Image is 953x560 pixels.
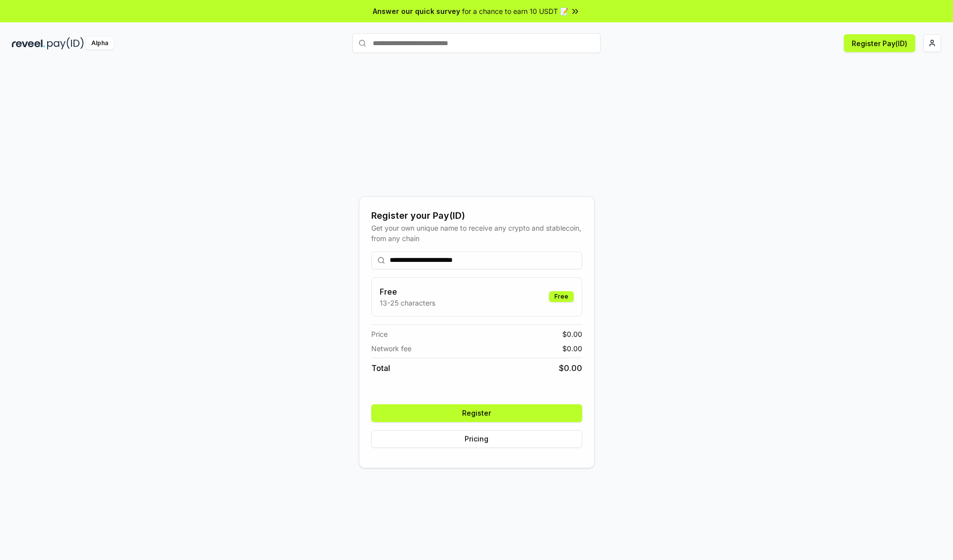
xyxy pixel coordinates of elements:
[462,6,568,16] span: for a chance to earn 10 USDT 📝
[371,404,582,422] button: Register
[380,298,435,308] p: 13-25 characters
[371,209,582,223] div: Register your Pay(ID)
[559,362,582,374] span: $ 0.00
[371,430,582,448] button: Pricing
[373,6,460,16] span: Answer our quick survey
[562,343,582,354] span: $ 0.00
[549,291,574,302] div: Free
[86,37,114,50] div: Alpha
[47,37,84,50] img: pay_id
[371,362,390,374] span: Total
[844,34,915,52] button: Register Pay(ID)
[371,343,411,354] span: Network fee
[562,329,582,339] span: $ 0.00
[12,37,45,50] img: reveel_dark
[371,223,582,244] div: Get your own unique name to receive any crypto and stablecoin, from any chain
[380,286,435,298] h3: Free
[371,329,388,339] span: Price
